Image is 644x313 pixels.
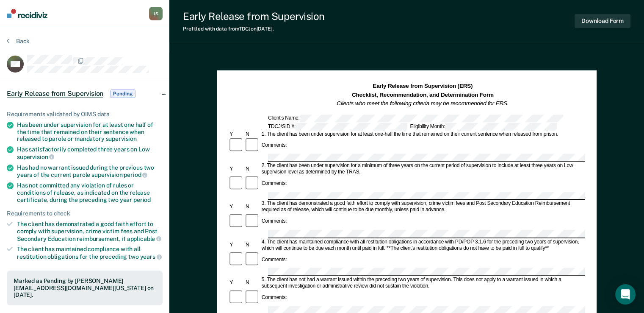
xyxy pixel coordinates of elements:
[260,295,288,301] div: Comments:
[260,201,585,213] div: 3. The client has demonstrated a good faith effort to comply with supervision, crime victim fees ...
[352,91,494,98] strong: Checklist, Recommendation, and Determination Form
[106,135,137,142] span: supervision
[267,115,564,122] div: Client's Name:
[7,9,47,18] img: Recidiviz
[409,123,558,130] div: Eligibility Month:
[14,277,156,299] div: Marked as Pending by [PERSON_NAME][EMAIL_ADDRESS][DOMAIN_NAME][US_STATE] on [DATE].
[124,171,147,178] span: period
[260,181,288,187] div: Comments:
[17,154,54,160] span: supervision
[260,163,585,176] div: 2. The client has been under supervision for a minimum of three years on the current period of su...
[17,146,163,160] div: Has satisfactorily completed three years on Low
[110,89,135,98] span: Pending
[7,37,30,45] button: Back
[228,166,244,172] div: Y
[260,143,288,149] div: Comments:
[228,131,244,137] div: Y
[244,242,260,249] div: N
[228,280,244,286] div: Y
[260,277,585,290] div: 5. The client has not had a warrant issued within the preceding two years of supervision. This do...
[373,83,473,89] strong: Early Release from Supervision (ERS)
[228,242,244,249] div: Y
[17,182,163,203] div: Has not committed any violation of rules or conditions of release, as indicated on the release ce...
[17,121,163,143] div: Has been under supervision for at least one half of the time that remained on their sentence when...
[7,210,163,217] div: Requirements to check
[149,7,163,20] button: JS
[260,257,288,263] div: Comments:
[260,131,585,137] div: 1. The client has been under supervision for at least one-half the time that remained on their cu...
[260,218,288,225] div: Comments:
[17,246,163,260] div: The client has maintained compliance with all restitution obligations for the preceding two
[267,123,409,130] div: TDCJ/SID #:
[127,235,161,242] span: applicable
[183,26,325,32] div: Prefilled with data from TDCJ on [DATE] .
[140,253,162,260] span: years
[260,239,585,252] div: 4. The client has maintained compliance with all restitution obligations in accordance with PD/PO...
[244,280,260,286] div: N
[244,204,260,210] div: N
[133,196,151,203] span: period
[17,164,163,179] div: Has had no warrant issued during the previous two years of the current parole supervision
[615,284,636,305] div: Open Intercom Messenger
[7,111,163,118] div: Requirements validated by OIMS data
[244,166,260,172] div: N
[7,89,103,98] span: Early Release from Supervision
[244,131,260,137] div: N
[337,100,509,106] em: Clients who meet the following criteria may be recommended for ERS.
[183,10,325,22] div: Early Release from Supervision
[228,204,244,210] div: Y
[17,221,163,242] div: The client has demonstrated a good faith effort to comply with supervision, crime victim fees and...
[149,7,163,20] div: J S
[575,14,630,28] button: Download Form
